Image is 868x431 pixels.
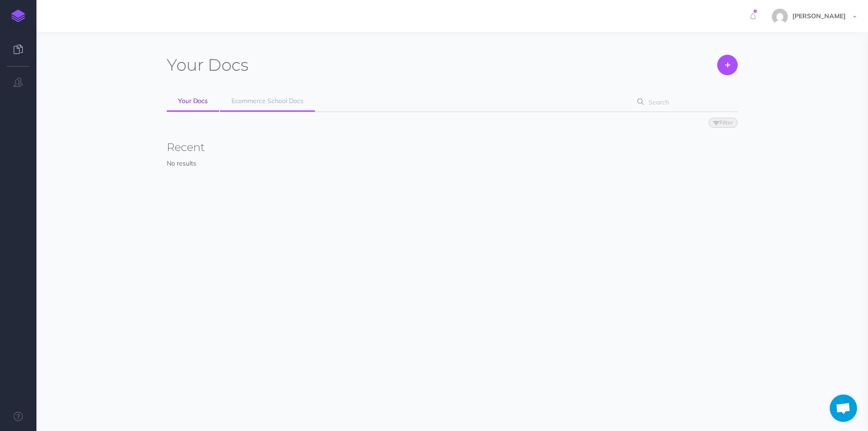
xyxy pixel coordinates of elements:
img: logo-mark.svg [11,10,25,22]
div: Aprire la chat [830,395,857,422]
span: Your [167,55,204,75]
span: [PERSON_NAME] [788,12,850,20]
h3: Recent [167,141,738,153]
img: 0bad668c83d50851a48a38b229b40e4a.jpg [772,9,788,25]
span: Your Docs [178,97,208,105]
a: Your Docs [167,91,219,112]
span: Ecommerce School Docs [231,97,303,105]
button: Filter [709,118,738,128]
input: Search [646,94,724,110]
a: Ecommerce School Docs [220,91,315,112]
h1: Docs [167,55,248,75]
p: No results [167,158,738,168]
